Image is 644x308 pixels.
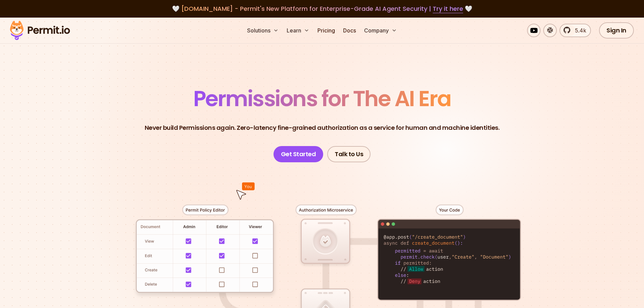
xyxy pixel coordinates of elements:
a: Docs [340,24,359,37]
button: Solutions [244,24,281,37]
a: 5.4k [559,24,591,37]
span: 5.4k [571,26,586,34]
span: Permissions for The AI Era [193,84,451,114]
p: Never build Permissions again. Zero-latency fine-grained authorization as a service for human and... [145,123,500,133]
a: Pricing [315,24,338,37]
a: Get Started [273,146,324,162]
a: Sign In [599,22,634,39]
img: Permit logo [7,19,73,42]
button: Learn [284,24,312,37]
a: Talk to Us [327,146,371,162]
a: Try it here [433,4,463,13]
button: Company [361,24,400,37]
span: [DOMAIN_NAME] - Permit's New Platform for Enterprise-Grade AI Agent Security | [181,4,463,13]
div: 🤍 🤍 [16,4,628,14]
